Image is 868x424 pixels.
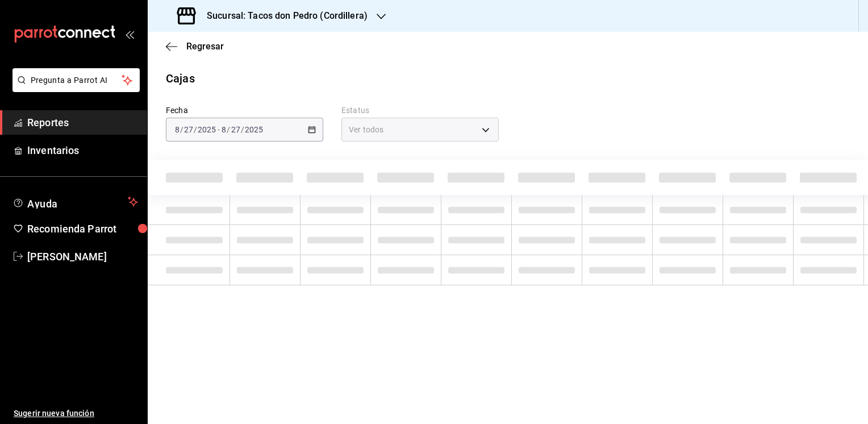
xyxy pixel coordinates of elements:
[227,125,230,134] span: /
[198,9,368,23] h3: Sucursal: Tacos don Pedro (Cordillera)
[166,41,224,52] button: Regresar
[8,82,140,94] a: Pregunta a Parrot AI
[244,125,264,134] input: ----
[27,195,123,209] span: Ayuda
[194,125,197,134] span: /
[221,125,227,134] input: --
[197,125,216,134] input: ----
[241,125,244,134] span: /
[186,41,224,52] span: Regresar
[341,106,499,114] label: Estatus
[125,30,134,39] button: open_drawer_menu
[27,115,138,130] span: Reportes
[27,249,138,264] span: [PERSON_NAME]
[174,125,180,134] input: --
[14,408,138,419] span: Sugerir nueva función
[183,125,194,134] input: --
[166,106,323,114] label: Fecha
[341,118,499,142] div: Ver todos
[27,143,138,158] span: Inventarios
[31,74,122,86] span: Pregunta a Parrot AI
[166,70,195,87] div: Cajas
[218,125,220,134] span: -
[27,221,138,236] span: Recomienda Parrot
[12,68,140,92] button: Pregunta a Parrot AI
[180,125,183,134] span: /
[231,125,241,134] input: --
